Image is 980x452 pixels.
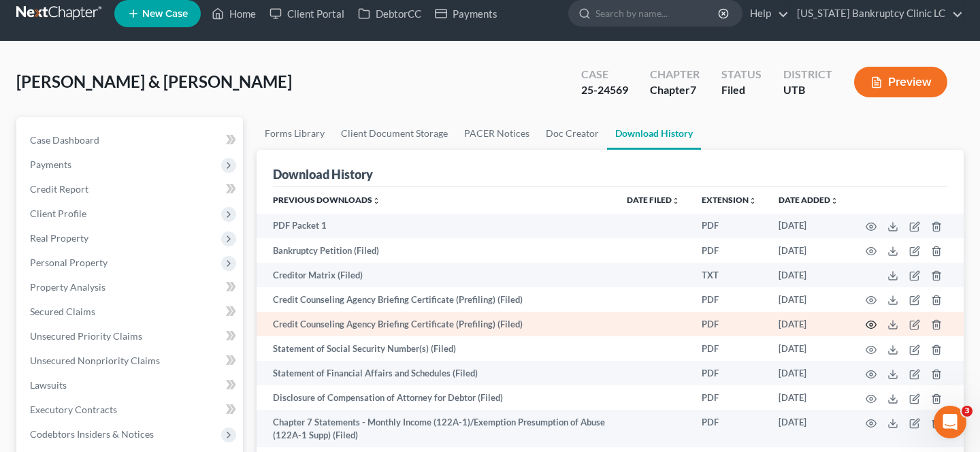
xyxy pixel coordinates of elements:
[768,385,849,410] td: [DATE]
[30,281,105,293] span: Property Analysis
[768,361,849,385] td: [DATE]
[768,214,849,238] td: [DATE]
[749,197,757,205] i: unfold_more
[721,67,762,82] div: Status
[691,385,768,410] td: PDF
[691,410,768,447] td: PDF
[538,117,607,150] a: Doc Creator
[790,1,963,26] a: [US_STATE] Bankruptcy Clinic LC
[783,67,832,82] div: District
[30,134,99,146] span: Case Dashboard
[691,312,768,336] td: PDF
[691,238,768,263] td: PDF
[768,238,849,263] td: [DATE]
[257,214,616,238] td: PDF Packet 1
[650,67,700,82] div: Chapter
[934,406,966,438] iframe: Intercom live chat
[257,312,616,336] td: Credit Counseling Agency Briefing Certificate (Prefiling) (Filed)
[595,1,720,26] input: Search by name...
[768,312,849,336] td: [DATE]
[30,404,117,415] span: Executory Contracts
[19,128,243,152] a: Case Dashboard
[257,187,964,447] div: Previous Downloads
[142,9,188,19] span: New Case
[30,208,86,219] span: Client Profile
[19,324,243,349] a: Unsecured Priority Claims
[19,177,243,201] a: Credit Report
[257,336,616,361] td: Statement of Social Security Number(s) (Filed)
[581,82,628,98] div: 25-24569
[721,82,762,98] div: Filed
[702,195,757,205] a: Extensionunfold_more
[30,379,67,391] span: Lawsuits
[257,410,616,447] td: Chapter 7 Statements - Monthly Income (122A-1)/Exemption Presumption of Abuse (122A-1 Supp) (Filed)
[351,1,428,26] a: DebtorCC
[691,263,768,287] td: TXT
[19,300,243,324] a: Secured Claims
[691,361,768,385] td: PDF
[257,238,616,263] td: Bankruptcy Petition (Filed)
[672,197,680,205] i: unfold_more
[30,306,95,317] span: Secured Claims
[257,287,616,312] td: Credit Counseling Agency Briefing Certificate (Prefiling) (Filed)
[768,336,849,361] td: [DATE]
[30,355,160,366] span: Unsecured Nonpriority Claims
[30,257,108,268] span: Personal Property
[30,232,88,244] span: Real Property
[962,406,973,417] span: 3
[19,349,243,373] a: Unsecured Nonpriority Claims
[19,398,243,422] a: Executory Contracts
[205,1,263,26] a: Home
[456,117,538,150] a: PACER Notices
[257,361,616,385] td: Statement of Financial Affairs and Schedules (Filed)
[691,214,768,238] td: PDF
[783,82,832,98] div: UTB
[263,1,351,26] a: Client Portal
[743,1,789,26] a: Help
[257,263,616,287] td: Creditor Matrix (Filed)
[779,195,838,205] a: Date addedunfold_more
[830,197,838,205] i: unfold_more
[650,82,700,98] div: Chapter
[30,428,154,440] span: Codebtors Insiders & Notices
[19,275,243,300] a: Property Analysis
[854,67,947,97] button: Preview
[16,71,292,91] span: [PERSON_NAME] & [PERSON_NAME]
[273,195,380,205] a: Previous Downloadsunfold_more
[691,287,768,312] td: PDF
[30,330,142,342] span: Unsecured Priority Claims
[607,117,701,150] a: Download History
[273,166,373,182] div: Download History
[257,117,333,150] a: Forms Library
[333,117,456,150] a: Client Document Storage
[19,373,243,398] a: Lawsuits
[581,67,628,82] div: Case
[768,263,849,287] td: [DATE]
[257,385,616,410] td: Disclosure of Compensation of Attorney for Debtor (Filed)
[690,83,696,96] span: 7
[768,287,849,312] td: [DATE]
[30,183,88,195] span: Credit Report
[691,336,768,361] td: PDF
[627,195,680,205] a: Date Filedunfold_more
[372,197,380,205] i: unfold_more
[768,410,849,447] td: [DATE]
[428,1,504,26] a: Payments
[30,159,71,170] span: Payments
